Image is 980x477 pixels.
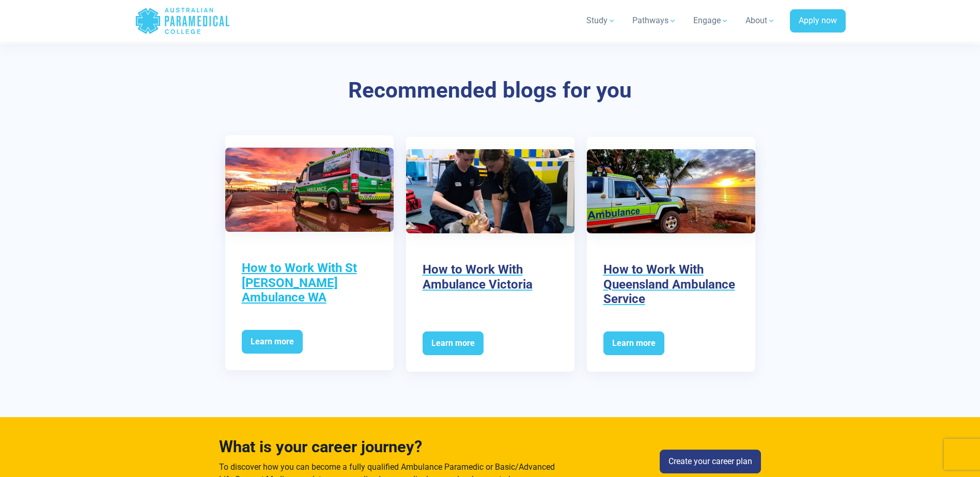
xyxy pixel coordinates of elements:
[242,330,303,354] span: Learn more
[406,149,574,233] img: How to Work With Ambulance Victoria
[603,331,664,355] span: Learn more
[225,135,394,370] a: How to Work With St [PERSON_NAME] Ambulance WA Learn more
[135,4,230,38] a: Australian Paramedical College
[603,262,739,307] h3: How to Work With Queensland Ambulance Service
[188,77,792,104] h3: Recommended blogs for you
[219,438,559,457] h4: What is your career journey?
[739,6,782,35] a: About
[242,261,377,305] h3: How to Work With St [PERSON_NAME] Ambulance WA
[580,6,622,35] a: Study
[587,149,755,233] img: How to Work With Queensland Ambulance Service
[790,9,846,33] a: Apply now
[423,262,558,292] h3: How to Work With Ambulance Victoria
[406,137,574,372] a: How to Work With Ambulance Victoria Learn more
[225,148,394,232] img: How to Work With St John Ambulance WA
[626,6,683,35] a: Pathways
[687,6,735,35] a: Engage
[587,137,755,372] a: How to Work With Queensland Ambulance Service Learn more
[660,450,761,473] a: Create your career plan
[423,331,484,355] span: Learn more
